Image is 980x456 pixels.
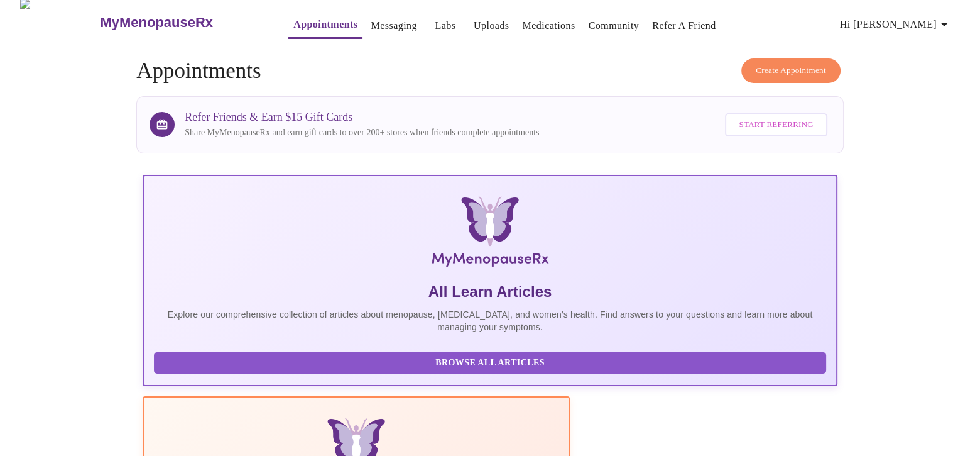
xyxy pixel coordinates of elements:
a: Appointments [293,16,357,33]
p: Share MyMenopauseRx and earn gift cards to over 200+ stores when friends complete appointments [185,126,539,139]
button: Hi [PERSON_NAME] [835,12,957,37]
h5: All Learn Articles [154,282,826,302]
button: Community [584,13,645,38]
button: Create Appointment [741,58,841,83]
span: Create Appointment [756,64,826,78]
h3: Refer Friends & Earn $15 Gift Cards [185,111,539,124]
button: Messaging [366,13,422,38]
a: MyMenopauseRx [99,1,263,45]
span: Browse All Articles [166,355,814,371]
button: Browse All Articles [154,352,826,374]
button: Labs [425,13,465,38]
p: Explore our comprehensive collection of articles about menopause, [MEDICAL_DATA], and women's hea... [154,308,826,333]
button: Start Referring [725,113,827,136]
a: Browse All Articles [154,357,829,367]
a: Medications [522,17,575,35]
a: Community [589,17,640,35]
h4: Appointments [136,58,844,84]
img: MyMenopauseRx Logo [258,196,722,272]
a: Messaging [371,17,416,35]
button: Appointments [288,12,362,39]
a: Labs [435,17,455,35]
a: Uploads [474,17,509,35]
button: Refer a Friend [647,13,721,38]
a: Refer a Friend [652,17,716,35]
a: Start Referring [722,107,830,143]
button: Medications [517,13,580,38]
button: Uploads [469,13,514,38]
span: Start Referring [739,118,813,132]
h3: MyMenopauseRx [100,14,213,31]
span: Hi [PERSON_NAME] [840,16,952,33]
